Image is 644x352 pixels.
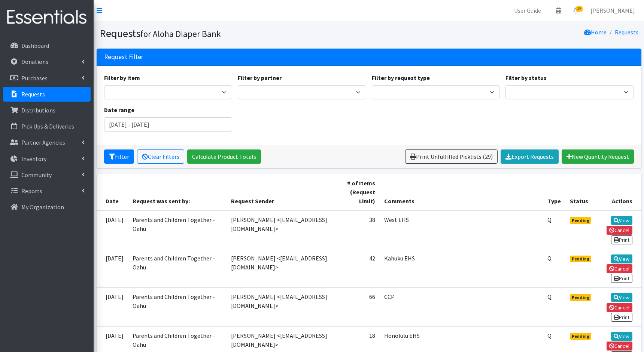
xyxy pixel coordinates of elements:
[104,105,134,114] label: Date range
[336,288,380,326] td: 66
[21,171,52,179] p: Community
[97,288,128,326] td: [DATE]
[227,249,335,287] td: [PERSON_NAME] <[EMAIL_ADDRESS][DOMAIN_NAME]>
[562,149,634,164] a: New Quantity Request
[567,3,584,18] a: 29
[611,254,632,263] a: View
[380,210,543,249] td: West EHS
[104,73,140,82] label: Filter by item
[565,174,597,210] th: Status
[336,174,380,210] th: # of Items (Request Limit)
[570,217,591,224] span: Pending
[3,54,91,69] a: Donations
[238,73,282,82] label: Filter by partner
[611,332,632,341] a: View
[97,210,128,249] td: [DATE]
[3,119,91,134] a: Pick Ups & Deliveries
[380,249,543,287] td: Kahuku EHS
[128,249,227,287] td: Parents and Children Together - Oahu
[21,90,45,98] p: Requests
[21,123,74,130] p: Pick Ups & Deliveries
[611,293,632,302] a: View
[611,313,632,322] a: Print
[3,183,91,198] a: Reports
[137,149,184,164] a: Clear Filters
[227,210,335,249] td: [PERSON_NAME] <[EMAIL_ADDRESS][DOMAIN_NAME]>
[584,28,607,36] a: Home
[405,149,498,164] a: Print Unfulfilled Picklists (29)
[128,210,227,249] td: Parents and Children Together - Oahu
[21,74,48,82] p: Purchases
[3,167,91,182] a: Community
[3,5,91,30] img: HumanEssentials
[547,254,552,262] abbr: Quantity
[140,28,221,39] small: for Aloha Diaper Bank
[547,332,552,339] abbr: Quantity
[336,210,380,249] td: 38
[615,28,638,36] a: Requests
[584,3,641,18] a: [PERSON_NAME]
[372,73,430,82] label: Filter by request type
[3,38,91,53] a: Dashboard
[501,149,559,164] a: Export Requests
[21,139,65,146] p: Partner Agencies
[607,226,632,235] a: Cancel
[128,174,227,210] th: Request was sent by:
[3,71,91,86] a: Purchases
[505,73,547,82] label: Filter by status
[227,288,335,326] td: [PERSON_NAME] <[EMAIL_ADDRESS][DOMAIN_NAME]>
[104,117,233,132] input: January 1, 2011 - December 31, 2011
[227,174,335,210] th: Request Sender
[3,135,91,150] a: Partner Agencies
[607,264,632,273] a: Cancel
[570,294,591,301] span: Pending
[508,3,547,18] a: User Guide
[104,149,134,164] button: Filter
[3,151,91,166] a: Inventory
[607,303,632,312] a: Cancel
[547,293,552,300] abbr: Quantity
[336,249,380,287] td: 42
[128,288,227,326] td: Parents and Children Together - Oahu
[3,103,91,118] a: Distributions
[380,288,543,326] td: CCP
[3,200,91,214] a: My Organization
[597,174,641,210] th: Actions
[97,249,128,287] td: [DATE]
[21,58,48,65] p: Donations
[3,87,91,102] a: Requests
[21,187,42,195] p: Reports
[611,274,632,283] a: Print
[21,203,64,211] p: My Organization
[611,235,632,244] a: Print
[21,155,46,163] p: Inventory
[21,106,55,114] p: Distributions
[100,27,366,40] h1: Requests
[611,216,632,225] a: View
[570,333,591,340] span: Pending
[570,256,591,262] span: Pending
[380,174,543,210] th: Comments
[104,53,143,61] h3: Request Filter
[187,149,261,164] a: Calculate Product Totals
[576,6,583,12] span: 29
[543,174,565,210] th: Type
[97,174,128,210] th: Date
[547,216,552,223] abbr: Quantity
[607,342,632,351] a: Cancel
[21,42,49,49] p: Dashboard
